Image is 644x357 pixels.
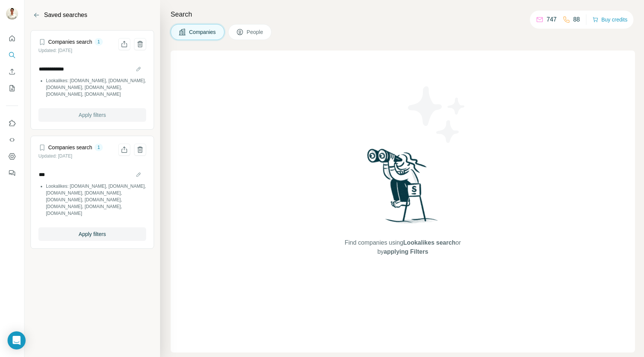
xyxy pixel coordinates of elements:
button: Share filters [118,144,130,156]
button: Apply filters [38,227,146,241]
h4: Search [171,9,635,20]
button: Apply filters [38,108,146,122]
span: Find companies using or by [342,238,463,256]
div: 1 [95,38,103,45]
span: People [247,28,264,36]
button: Back [31,9,43,21]
span: Lookalikes search [403,239,456,246]
button: Enrich CSV [6,65,18,78]
small: Updated: [DATE] [38,48,72,53]
button: Search [6,48,18,62]
h4: Companies search [48,38,92,46]
button: Buy credits [592,14,627,25]
img: Surfe Illustration - Woman searching with binoculars [364,147,442,231]
h4: Companies search [48,144,92,151]
button: Dashboard [6,150,18,163]
button: Delete saved search [134,38,146,50]
small: Updated: [DATE] [38,153,72,159]
button: Feedback [6,166,18,180]
span: applying Filters [384,248,428,255]
span: Companies [189,28,217,36]
span: Apply filters [79,230,106,238]
button: Use Surfe on LinkedIn [6,116,18,130]
button: Use Surfe API [6,133,18,147]
p: 88 [573,15,580,24]
input: Search name [38,169,146,180]
span: Apply filters [79,111,106,119]
input: Search name [38,64,146,74]
h2: Saved searches [44,11,87,20]
button: Share filters [118,38,130,50]
button: Quick start [6,32,18,45]
li: Lookalikes: [DOMAIN_NAME], [DOMAIN_NAME], [DOMAIN_NAME], [DOMAIN_NAME], [DOMAIN_NAME], [DOMAIN_NAME] [46,77,146,98]
button: Delete saved search [134,144,146,156]
button: My lists [6,81,18,95]
div: Open Intercom Messenger [8,331,26,349]
img: Avatar [6,8,18,20]
img: Surfe Illustration - Stars [403,81,471,149]
li: Lookalikes: [DOMAIN_NAME], [DOMAIN_NAME], [DOMAIN_NAME], [DOMAIN_NAME], [DOMAIN_NAME], [DOMAIN_NA... [46,183,146,217]
div: 1 [95,144,103,151]
p: 747 [546,15,557,24]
